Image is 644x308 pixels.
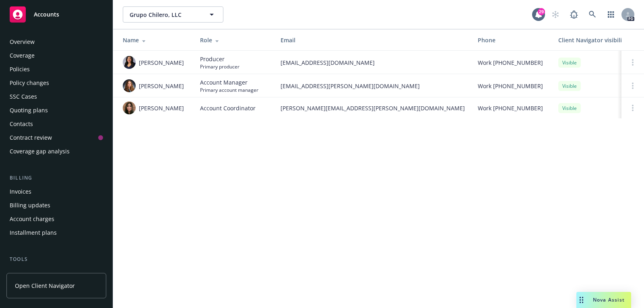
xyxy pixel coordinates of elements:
[10,145,70,158] div: Coverage gap analysis
[200,78,258,87] span: Account Manager
[6,35,106,48] a: Overview
[130,10,199,19] span: Grupo Chilero, LLC
[6,226,106,239] a: Installment plans
[6,90,106,103] a: SSC Cases
[478,58,543,67] span: Work [PHONE_NUMBER]
[584,6,601,23] a: Search
[123,101,136,114] img: photo
[200,63,239,70] span: Primary producer
[558,36,635,44] div: Client Navigator visibility
[200,55,239,63] span: Producer
[34,11,59,18] span: Accounts
[6,255,106,263] div: Tools
[10,35,35,48] div: Overview
[281,104,465,112] span: [PERSON_NAME][EMAIL_ADDRESS][PERSON_NAME][DOMAIN_NAME]
[139,58,184,67] span: [PERSON_NAME]
[6,131,106,144] a: Contract review
[6,118,106,130] a: Contacts
[478,36,545,44] div: Phone
[593,296,625,303] span: Nova Assist
[6,145,106,158] a: Coverage gap analysis
[538,8,545,15] div: 29
[6,3,106,26] a: Accounts
[566,6,582,23] a: Report a Bug
[139,82,184,90] span: [PERSON_NAME]
[10,226,57,239] div: Installment plans
[281,82,465,90] span: [EMAIL_ADDRESS][PERSON_NAME][DOMAIN_NAME]
[139,104,184,112] span: [PERSON_NAME]
[10,76,49,89] div: Policy changes
[547,6,563,23] a: Start snowing
[10,104,48,117] div: Quoting plans
[6,213,106,225] a: Account charges
[123,6,223,23] button: Grupo Chilero, LLC
[10,63,30,76] div: Policies
[10,49,35,62] div: Coverage
[10,199,50,212] div: Billing updates
[478,104,543,112] span: Work [PHONE_NUMBER]
[10,213,54,225] div: Account charges
[123,56,136,69] img: photo
[10,185,31,198] div: Invoices
[6,49,106,62] a: Coverage
[6,63,106,76] a: Policies
[200,104,256,112] span: Account Coordinator
[281,58,465,67] span: [EMAIL_ADDRESS][DOMAIN_NAME]
[478,82,543,90] span: Work [PHONE_NUMBER]
[558,103,581,113] div: Visible
[558,58,581,68] div: Visible
[603,6,619,23] a: Switch app
[6,104,106,117] a: Quoting plans
[200,87,258,93] span: Primary account manager
[10,131,52,144] div: Contract review
[576,292,586,308] div: Drag to move
[6,199,106,212] a: Billing updates
[15,281,75,290] span: Open Client Navigator
[281,36,465,44] div: Email
[576,292,631,308] button: Nova Assist
[123,36,187,44] div: Name
[6,76,106,89] a: Policy changes
[123,79,136,92] img: photo
[200,36,268,44] div: Role
[6,185,106,198] a: Invoices
[10,118,33,130] div: Contacts
[10,90,37,103] div: SSC Cases
[558,81,581,91] div: Visible
[6,174,106,182] div: Billing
